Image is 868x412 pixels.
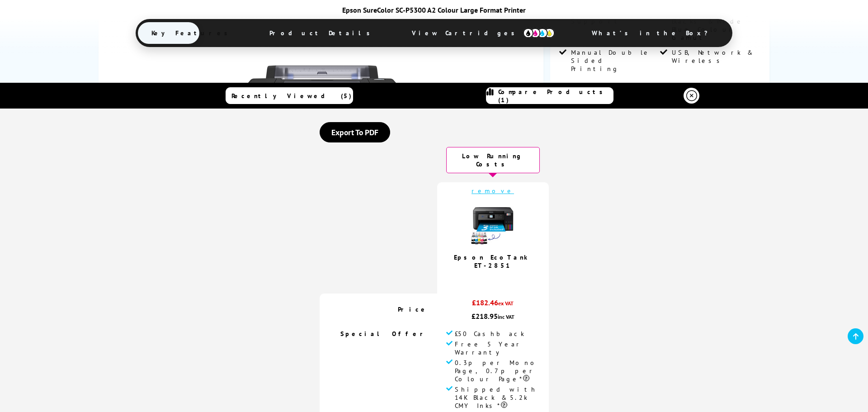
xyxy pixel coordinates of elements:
[498,88,613,104] span: Compare Products (1)
[498,313,514,320] span: inc VAT
[446,147,540,173] div: Low Running Costs
[455,359,540,383] span: 0.3p per Mono Page, 0.7p per Colour Page*
[454,253,532,270] a: Epson EcoTank ET-2851
[118,5,750,14] div: Epson SureColor SC-P5300 A2 Colour Large Format Printer
[226,87,353,104] a: Recently Viewed (5)
[485,274,496,284] span: 4.9
[523,28,555,38] img: cmyk-icon.svg
[320,122,390,142] a: Export To PDF
[455,340,540,356] span: Free 5 Year Warranty
[472,187,514,195] a: remove
[231,92,352,100] span: Recently Viewed (5)
[571,48,658,73] span: Manual Double Sided Printing
[498,300,514,307] span: ex VAT
[340,330,428,338] span: Special Offer
[446,312,540,321] div: £218.95
[496,274,505,284] span: / 5
[138,22,246,44] span: Key Features
[455,330,524,338] span: £50 Cashback
[455,385,540,410] span: Shipped with 14K Black & 5.2k CMY Inks*
[672,48,759,65] span: USB, Network & Wireless
[256,22,388,44] span: Product Details
[398,21,568,45] span: View Cartridges
[578,22,730,44] span: What’s in the Box?
[446,298,540,312] div: £182.46
[470,202,515,247] img: epson-et-2850-ink-included-new-small.jpg
[398,305,428,313] span: Price
[486,87,613,104] a: Compare Products (1)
